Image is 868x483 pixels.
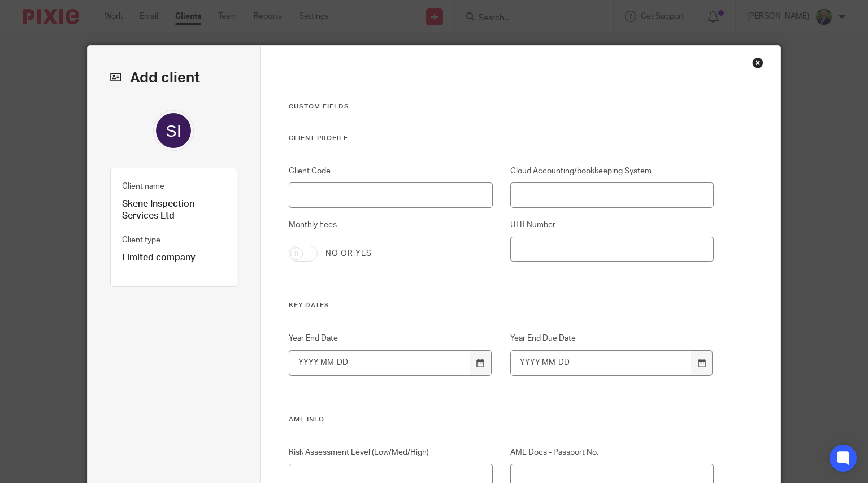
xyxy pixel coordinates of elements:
label: Client Code [289,166,492,177]
input: YYYY-MM-DD [289,350,470,376]
h3: Custom fields [289,102,714,111]
label: Client name [122,181,164,192]
h3: Key Dates [289,301,714,310]
label: Cloud Accounting/bookkeeping System [510,166,714,177]
label: Year End Due Date [510,333,714,344]
label: Year End Date [289,333,492,344]
label: No or yes [325,248,372,259]
label: Monthly Fees [289,219,492,237]
label: Risk Assessment Level (Low/Med/High) [289,447,492,458]
label: AML Docs - Passport No. [510,447,714,458]
h3: Client Profile [289,134,714,143]
p: Skene Inspection Services Ltd [122,198,226,223]
h2: Add client [110,68,238,88]
p: Limited company [122,252,226,264]
h3: AML Info [289,415,714,424]
input: YYYY-MM-DD [510,350,691,376]
label: Client type [122,234,160,246]
div: Close this dialog window [752,57,763,68]
img: svg%3E [153,110,194,151]
label: UTR Number [510,219,714,230]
